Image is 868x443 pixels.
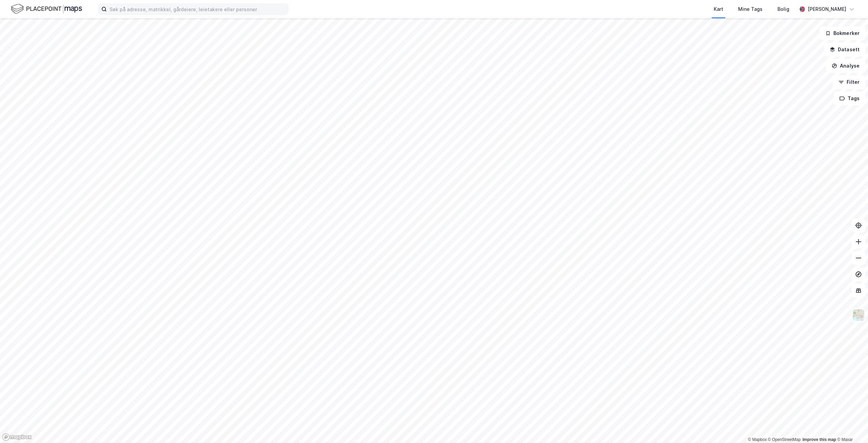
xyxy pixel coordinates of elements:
div: [PERSON_NAME] [808,5,846,13]
div: Kart [714,5,723,13]
img: logo.f888ab2527a4732fd821a326f86c7f29.svg [11,3,82,15]
div: Mine Tags [738,5,763,13]
div: Kontrollprogram for chat [834,410,868,443]
div: Bolig [777,5,789,13]
iframe: Chat Widget [834,410,868,443]
input: Søk på adresse, matrikkel, gårdeiere, leietakere eller personer [107,4,288,14]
